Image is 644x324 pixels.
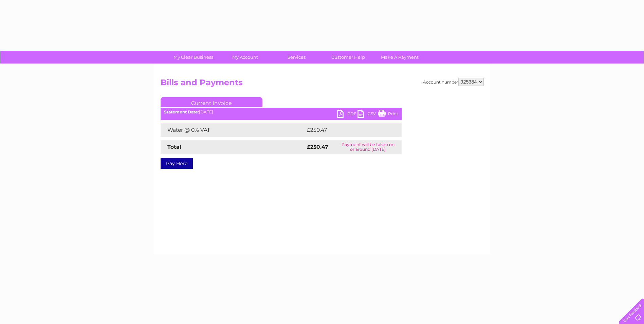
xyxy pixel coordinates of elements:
[334,140,401,154] td: Payment will be taken on or around [DATE]
[217,51,273,64] a: My Account
[165,51,221,64] a: My Clear Business
[161,158,193,169] a: Pay Here
[167,144,181,150] strong: Total
[161,78,484,91] h2: Bills and Payments
[423,78,484,86] div: Account number
[161,123,305,137] td: Water @ 0% VAT
[337,110,357,120] a: PDF
[161,97,262,107] a: Current Invoice
[320,51,376,64] a: Customer Help
[307,144,328,150] strong: £250.47
[378,110,398,120] a: Print
[357,110,378,120] a: CSV
[161,110,402,114] div: [DATE]
[164,109,199,114] b: Statement Date:
[305,123,389,137] td: £250.47
[269,51,325,64] a: Services
[372,51,428,64] a: Make A Payment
